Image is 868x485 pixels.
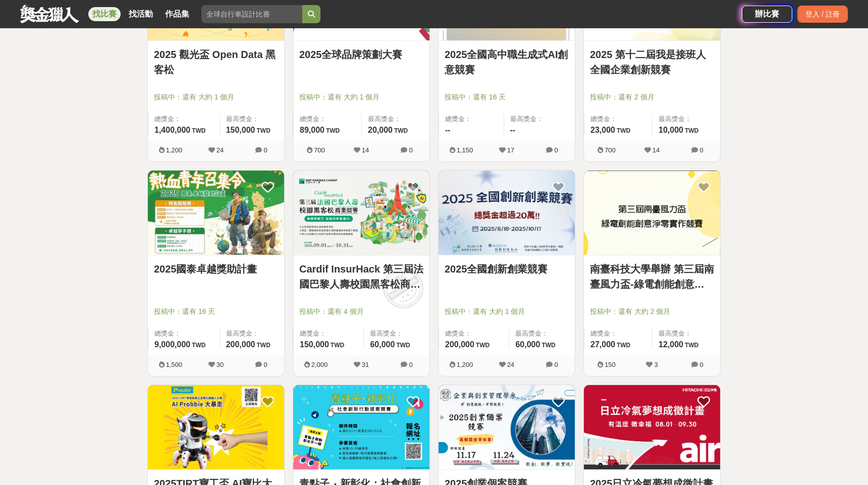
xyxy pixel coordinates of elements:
[507,146,514,154] span: 17
[541,342,555,349] span: TWD
[125,7,157,21] a: 找活動
[154,114,213,124] span: 總獎金：
[166,146,183,154] span: 1,200
[476,342,490,349] span: TWD
[300,329,357,339] span: 總獎金：
[201,5,302,23] input: 全球自行車設計比賽
[590,340,615,349] span: 27,000
[510,114,569,124] span: 最高獎金：
[457,361,473,368] span: 1,200
[590,306,714,317] span: 投稿中：還有 大約 2 個月
[148,385,284,469] img: Cover Image
[584,385,720,469] img: Cover Image
[300,340,329,349] span: 150,000
[154,329,213,339] span: 總獎金：
[653,146,660,154] span: 14
[445,47,569,77] a: 2025全國高中職生成式AI創意競賽
[370,329,423,339] span: 最高獎金：
[699,361,703,368] span: 0
[797,6,848,23] div: 登入 / 註冊
[685,127,698,134] span: TWD
[192,127,205,134] span: TWD
[226,114,278,124] span: 最高獎金：
[409,146,412,154] span: 0
[445,340,474,349] span: 200,000
[659,126,683,134] span: 10,000
[659,340,683,349] span: 12,000
[699,146,703,154] span: 0
[439,171,575,255] a: Cover Image
[742,6,792,23] a: 辦比賽
[659,114,714,124] span: 最高獎金：
[445,126,451,134] span: --
[216,146,224,154] span: 24
[590,114,646,124] span: 總獎金：
[326,127,340,134] span: TWD
[299,306,423,317] span: 投稿中：還有 4 個月
[554,361,558,368] span: 0
[148,171,284,255] img: Cover Image
[457,146,473,154] span: 1,150
[166,361,183,368] span: 1,500
[226,340,255,349] span: 200,000
[590,92,714,102] span: 投稿中：還有 2 個月
[617,127,630,134] span: TWD
[605,361,616,368] span: 150
[445,92,569,102] span: 投稿中：還有 16 天
[439,385,575,469] img: Cover Image
[263,361,267,368] span: 0
[394,127,408,134] span: TWD
[300,114,355,124] span: 總獎金：
[362,146,369,154] span: 14
[154,261,278,277] a: 2025國泰卓越獎助計畫
[445,329,503,339] span: 總獎金：
[439,171,575,255] img: Cover Image
[311,361,328,368] span: 2,000
[226,126,255,134] span: 150,000
[314,146,325,154] span: 700
[154,306,278,317] span: 投稿中：還有 16 天
[445,306,569,317] span: 投稿中：還有 大約 1 個月
[88,7,121,21] a: 找比賽
[192,342,205,349] span: TWD
[617,342,630,349] span: TWD
[257,127,270,134] span: TWD
[584,171,720,255] a: Cover Image
[445,114,498,124] span: 總獎金：
[216,361,224,368] span: 30
[226,329,278,339] span: 最高獎金：
[396,342,410,349] span: TWD
[154,92,278,102] span: 投稿中：還有 大約 1 個月
[510,126,516,134] span: --
[293,171,429,255] a: Cover Image
[515,329,569,339] span: 最高獎金：
[161,7,193,21] a: 作品集
[299,261,423,292] a: Cardif InsurHack 第三屆法國巴黎人壽校園黑客松商業競賽
[685,342,698,349] span: TWD
[300,126,324,134] span: 89,000
[507,361,514,368] span: 24
[154,126,190,134] span: 1,400,000
[654,361,658,368] span: 3
[584,171,720,255] img: Cover Image
[299,92,423,102] span: 投稿中：還有 大約 1 個月
[554,146,558,154] span: 0
[368,114,423,124] span: 最高獎金：
[590,47,714,77] a: 2025 第十二屆我是接班人全國企業創新競賽
[154,47,278,77] a: 2025 觀光盃 Open Data 黑客松
[445,261,569,277] a: 2025全國創新創業競賽
[362,361,369,368] span: 31
[263,146,267,154] span: 0
[590,329,646,339] span: 總獎金：
[299,47,423,62] a: 2025全球品牌策劃大賽
[368,126,393,134] span: 20,000
[148,171,284,255] a: Cover Image
[154,340,190,349] span: 9,000,000
[293,385,429,469] img: Cover Image
[605,146,616,154] span: 700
